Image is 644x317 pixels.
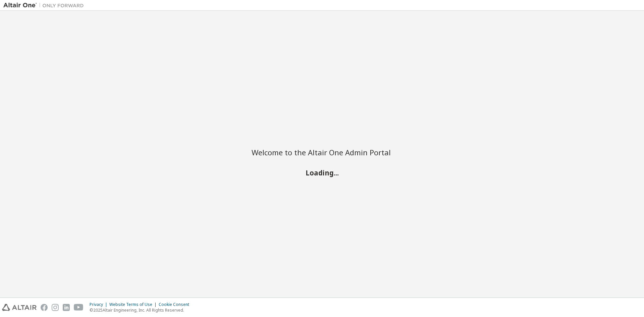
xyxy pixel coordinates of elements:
[252,168,392,177] h2: Loading...
[252,148,392,157] h2: Welcome to the Altair One Admin Portal
[74,304,84,311] img: youtube.svg
[90,302,109,307] div: Privacy
[3,2,87,9] img: Altair One
[109,302,159,307] div: Website Terms of Use
[63,304,70,311] img: linkedin.svg
[2,304,37,311] img: altair_logo.svg
[90,307,193,313] p: © 2025 Altair Engineering, Inc. All Rights Reserved.
[41,304,48,311] img: facebook.svg
[159,302,193,307] div: Cookie Consent
[52,304,59,311] img: instagram.svg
